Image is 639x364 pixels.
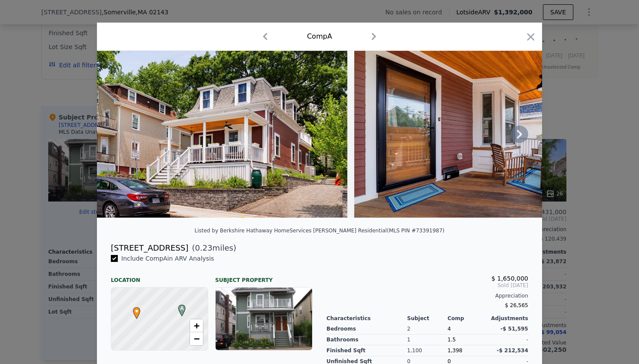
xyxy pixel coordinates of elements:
span: 4 [447,326,451,332]
img: Property Img [97,51,347,218]
div: 2 [407,324,448,334]
span: 0.23 [195,243,213,252]
span: $ 26,565 [505,302,528,308]
span: + [194,320,200,331]
div: A [176,304,181,310]
div: Location [111,270,208,284]
span: Sold [DATE] [326,282,528,289]
span: • [131,304,143,318]
div: Listed by Berkshire Hathaway HomeServices [PERSON_NAME] Residential (MLS PIN #73391987) [195,228,445,234]
a: Zoom out [190,332,203,345]
span: 1,398 [447,347,462,354]
div: 1.5 [447,334,488,345]
img: Property Img [354,51,605,218]
span: Include Comp A in ARV Analysis [118,255,217,262]
span: − [194,333,200,344]
div: • [131,307,136,312]
div: 1,100 [407,345,448,356]
span: A [176,304,188,312]
div: - [488,334,528,345]
div: Bedrooms [326,324,407,334]
div: Subject Property [215,270,313,284]
span: ( miles) [188,242,236,254]
div: [STREET_ADDRESS] [111,242,188,254]
span: -$ 51,595 [500,326,528,332]
a: Zoom in [190,319,203,332]
div: Comp A [307,31,332,42]
div: Appreciation [326,292,528,299]
div: Finished Sqft [326,345,407,356]
div: Subject [407,315,448,322]
div: Comp [447,315,488,322]
span: $ 1,650,000 [491,275,528,282]
div: 1 [407,334,448,345]
div: Characteristics [326,315,407,322]
div: Adjustments [488,315,528,322]
div: Bathrooms [326,334,407,345]
span: -$ 212,534 [497,347,528,354]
